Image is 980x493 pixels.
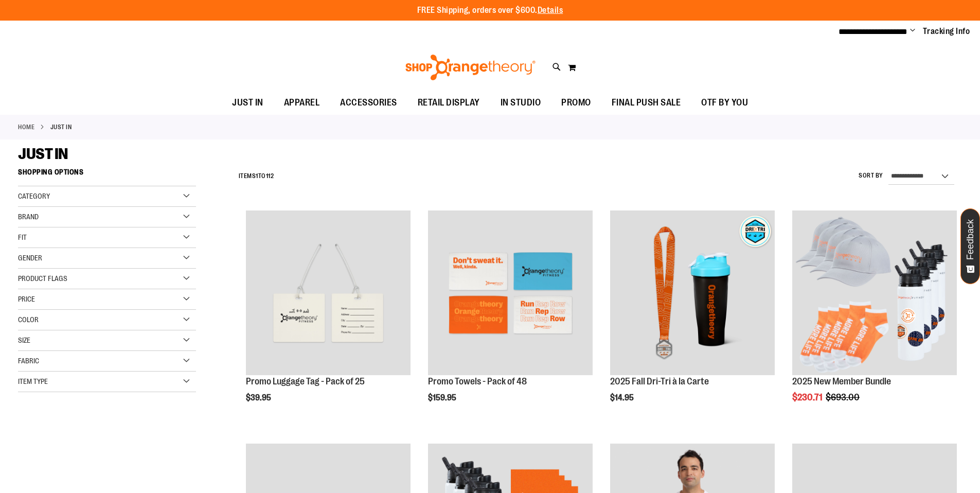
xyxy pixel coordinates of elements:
a: 2025 Fall Dri-Tri à la Carte [610,376,709,386]
a: IN STUDIO [490,91,551,115]
p: FREE Shipping, orders over $600. [417,5,563,16]
span: $14.95 [610,393,635,402]
a: JUST IN [222,91,274,114]
a: Promo Luggage Tag - Pack of 25 [246,376,365,386]
a: 2025 New Member Bundle [792,210,957,377]
a: Tracking Info [923,26,970,37]
img: 2025 Fall Dri-Tri à la Carte [610,210,775,375]
strong: JUST IN [50,122,72,132]
div: product [787,205,962,429]
div: product [605,205,780,429]
span: Fit [18,233,27,241]
span: APPAREL [284,91,320,114]
span: Category [18,192,50,200]
a: Promo Towels - Pack of 48 [428,210,593,377]
a: Details [538,6,563,15]
a: Home [18,122,34,132]
img: 2025 New Member Bundle [792,210,957,375]
button: Feedback - Show survey [960,208,980,284]
a: APPAREL [274,91,330,115]
img: Shop Orangetheory [404,55,537,80]
span: PROMO [561,91,591,114]
img: Promo Luggage Tag - Pack of 25 [246,210,411,375]
h2: Items to [239,168,274,184]
span: Fabric [18,357,39,365]
button: Account menu [910,26,915,37]
a: OTF BY YOU [691,91,758,115]
span: ACCESSORIES [340,91,397,114]
span: RETAIL DISPLAY [418,91,480,114]
span: $39.95 [246,393,273,402]
a: Promo Luggage Tag - Pack of 25 [246,210,411,377]
span: IN STUDIO [501,91,541,114]
span: $230.71 [792,392,824,402]
span: Product Flags [18,274,67,283]
span: Color [18,315,39,324]
a: ACCESSORIES [330,91,407,115]
span: Item Type [18,377,48,385]
a: 2025 Fall Dri-Tri à la Carte [610,210,775,377]
a: PROMO [551,91,601,115]
span: 112 [266,172,274,180]
a: Promo Towels - Pack of 48 [428,376,527,386]
span: JUST IN [232,91,263,114]
a: 2025 New Member Bundle [792,376,891,386]
span: OTF BY YOU [701,91,748,114]
div: product [423,205,598,429]
span: Price [18,295,35,303]
span: $159.95 [428,393,458,402]
span: $693.00 [826,392,861,402]
span: Brand [18,213,39,221]
div: product [241,205,416,429]
span: Feedback [966,219,975,260]
span: FINAL PUSH SALE [612,91,681,114]
span: 1 [256,172,258,180]
label: Sort By [859,171,883,180]
a: RETAIL DISPLAY [407,91,490,115]
img: Promo Towels - Pack of 48 [428,210,593,375]
span: Size [18,336,30,344]
span: JUST IN [18,145,68,163]
strong: Shopping Options [18,163,196,186]
a: FINAL PUSH SALE [601,91,691,115]
span: Gender [18,254,42,262]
